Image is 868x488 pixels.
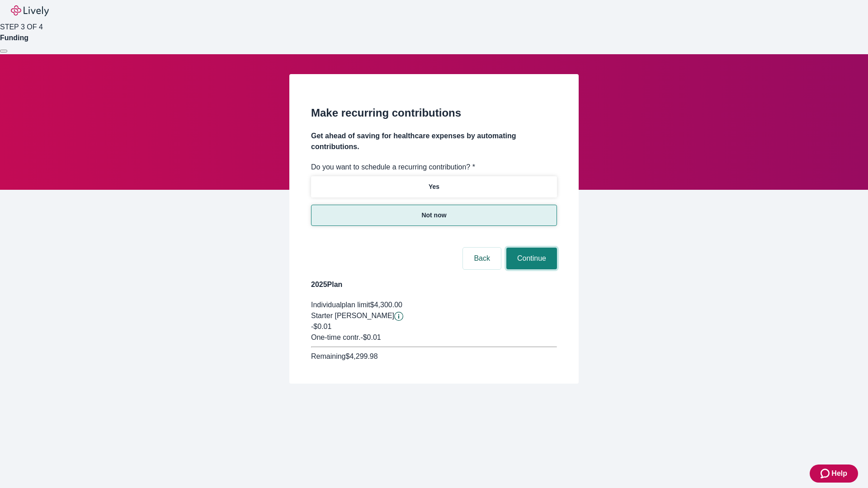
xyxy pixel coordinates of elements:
[311,176,557,197] button: Yes
[360,333,381,341] span: - $0.01
[311,105,557,121] h2: Make recurring contributions
[394,312,403,321] svg: Starter penny details
[311,162,475,173] label: Do you want to schedule a recurring contribution? *
[421,211,446,220] p: Not now
[311,131,557,152] h4: Get ahead of saving for healthcare expenses by automating contributions.
[463,248,501,269] button: Back
[311,312,394,319] span: Starter [PERSON_NAME]
[311,279,557,290] h4: 2025 Plan
[821,468,831,479] svg: Zendesk support icon
[506,248,557,269] button: Continue
[370,301,402,309] span: $4,300.00
[311,205,557,226] button: Not now
[429,182,439,192] p: Yes
[345,352,377,360] span: $4,299.98
[810,465,858,483] button: Zendesk support iconHelp
[394,312,403,321] button: Lively will contribute $0.01 to establish your account
[311,333,360,341] span: One-time contr.
[831,468,847,479] span: Help
[311,352,345,360] span: Remaining
[311,323,331,330] span: -$0.01
[11,5,49,16] img: Lively
[311,301,370,309] span: Individual plan limit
